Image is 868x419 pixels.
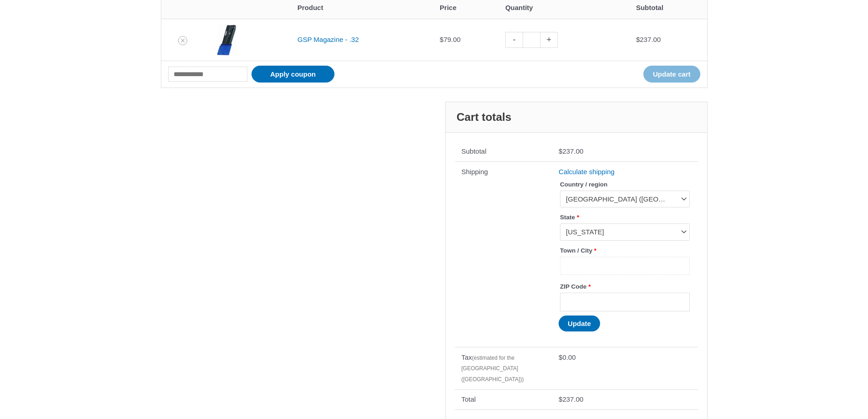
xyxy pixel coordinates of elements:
a: + [540,32,558,48]
span: $ [559,353,562,361]
th: Total [455,389,552,410]
span: United States (US) [566,195,675,204]
small: (estimated for the [GEOGRAPHIC_DATA] ([GEOGRAPHIC_DATA])) [462,355,524,383]
bdi: 237.00 [559,395,583,403]
button: Update [559,316,600,331]
label: Country / region [560,178,689,191]
span: $ [440,36,443,43]
span: $ [636,36,640,43]
th: Subtotal [455,142,552,162]
span: New York [560,223,689,240]
a: - [505,32,523,48]
a: Remove GSP Magazine - .32 from cart [178,36,187,45]
bdi: 79.00 [440,36,461,43]
th: Tax [455,347,552,389]
th: Shipping [455,161,552,347]
bdi: 237.00 [559,147,583,155]
span: New York [566,228,675,237]
input: Product quantity [523,32,540,48]
bdi: 0.00 [559,353,576,361]
bdi: 237.00 [636,36,661,43]
a: Calculate shipping [559,168,615,176]
span: United States (US) [560,191,689,207]
span: $ [559,147,562,155]
label: State [560,211,689,223]
label: Town / City [560,244,689,257]
h2: Cart totals [446,102,707,133]
button: Update cart [643,66,700,83]
img: GSP Magazine - .32 [211,24,243,56]
button: Apply coupon [252,66,334,83]
a: GSP Magazine - .32 [298,36,359,43]
span: $ [559,395,562,403]
label: ZIP Code [560,280,689,293]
